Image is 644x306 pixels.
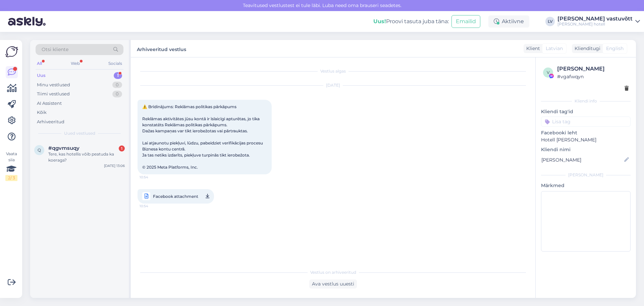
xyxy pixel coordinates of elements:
span: #qgvmsuqy [48,145,79,151]
div: 1 [114,72,122,79]
img: Askly Logo [5,45,18,58]
div: Minu vestlused [37,82,70,88]
div: Aktiivne [488,15,529,28]
span: 10:54 [140,175,165,180]
button: Emailid [451,15,480,28]
div: Proovi tasuta juba täna: [373,17,449,26]
span: ⚠️ Brīdinājums: Reklāmas politikas pārkāpums Reklāmas aktivitātes jūsu kontā ir īslaicīgi apturēt... [142,104,264,170]
div: Kõik [37,109,47,116]
div: Vaata siia [5,151,17,181]
div: LV [545,17,555,26]
div: 0 [112,91,122,97]
div: Tere, kas hotellis võib peatuda ka koeraga? [48,151,125,163]
div: [PERSON_NAME] [557,65,629,73]
span: v [547,70,549,75]
div: [PERSON_NAME] hotell [557,21,633,27]
div: Klient [524,45,540,52]
div: [PERSON_NAME] vastuvõtt [557,16,633,21]
div: Kliendi info [541,98,631,104]
p: Kliendi nimi [541,146,631,153]
b: Uus! [373,18,386,25]
div: Vestlus algas [138,68,529,74]
span: Facebook attachment [153,192,198,201]
div: Ava vestlus uuesti [309,279,357,289]
label: Arhiveeritud vestlus [137,44,186,53]
span: Vestlus on arhiveeritud [310,269,356,275]
span: Otsi kliente [42,46,68,53]
input: Lisa nimi [541,156,623,164]
div: Socials [107,59,123,68]
input: Lisa tag [541,117,631,127]
div: 1 [119,145,125,151]
div: Tiimi vestlused [37,91,70,97]
div: [DATE] 13:06 [104,163,125,168]
p: Märkmed [541,182,631,189]
div: Uus [37,72,46,79]
div: Web [69,59,81,68]
span: 10:54 [140,202,165,210]
div: Klienditugi [572,45,600,52]
a: Facebook attachment10:54 [138,189,214,204]
div: AI Assistent [37,100,62,107]
p: Kliendi tag'id [541,108,631,115]
span: Latvian [546,45,563,52]
a: [PERSON_NAME] vastuvõtt[PERSON_NAME] hotell [557,16,640,27]
span: Uued vestlused [64,130,95,136]
div: 2 / 3 [5,175,17,181]
p: Hotell [PERSON_NAME] [541,136,631,143]
div: Arhiveeritud [37,119,64,125]
span: English [606,45,624,52]
span: q [38,147,41,152]
div: # vgafwqyn [557,73,629,80]
p: Facebooki leht [541,129,631,136]
div: All [36,59,43,68]
div: [PERSON_NAME] [541,172,631,178]
div: 0 [112,82,122,88]
div: [DATE] [138,82,529,88]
